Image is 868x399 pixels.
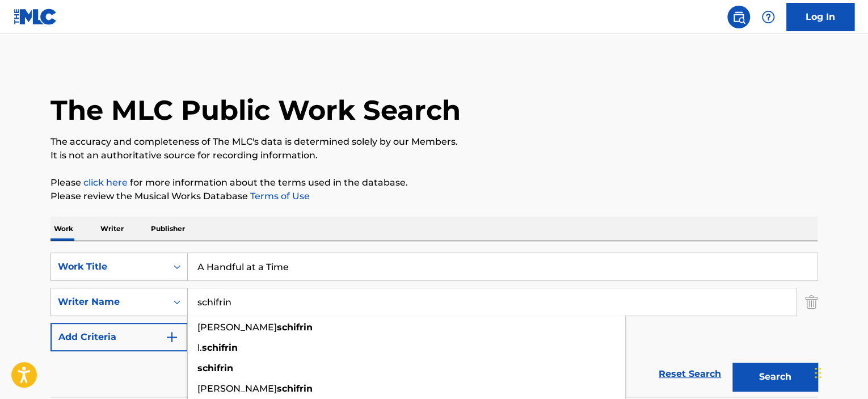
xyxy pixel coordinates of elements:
[50,217,77,241] p: Work
[786,3,854,31] a: Log In
[815,356,821,390] div: Drag
[50,253,818,397] form: Search Form
[50,93,461,127] h1: The MLC Public Work Search
[50,149,818,162] p: It is not an authoritative source for recording information.
[727,6,750,28] a: Public Search
[50,135,818,149] p: The accuracy and completeness of The MLC's data is determined solely by our Members.
[757,6,779,28] div: Help
[761,10,775,24] img: help
[83,177,128,188] a: click here
[653,362,727,387] a: Reset Search
[165,330,179,344] img: 9d2ae6d4665cec9f34b9.svg
[811,345,868,399] iframe: Chat Widget
[58,295,160,309] div: Writer Name
[197,363,233,373] strong: schifrin
[197,383,277,394] span: [PERSON_NAME]
[277,322,313,333] strong: schifrin
[805,288,818,316] img: Delete Criterion
[197,342,202,353] span: l.
[14,9,57,25] img: MLC Logo
[50,190,818,203] p: Please review the Musical Works Database
[50,323,188,351] button: Add Criteria
[58,260,160,274] div: Work Title
[148,217,188,241] p: Publisher
[248,191,310,201] a: Terms of Use
[197,322,277,333] span: [PERSON_NAME]
[50,176,818,190] p: Please for more information about the terms used in the database.
[732,10,745,24] img: search
[732,363,818,391] button: Search
[202,342,238,353] strong: schifrin
[277,383,313,394] strong: schifrin
[97,217,127,241] p: Writer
